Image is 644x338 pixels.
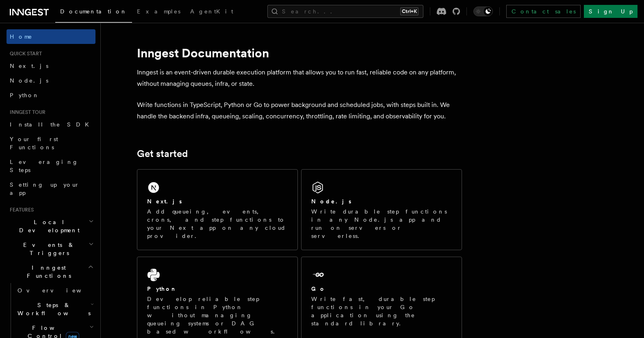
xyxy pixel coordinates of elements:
[7,88,95,102] a: Python
[17,287,101,294] span: Overview
[137,46,462,60] h1: Inngest Documentation
[311,295,452,327] p: Write fast, durable step functions in your Go application using the standard library.
[7,241,89,257] span: Events & Triggers
[185,2,238,22] a: AgentKit
[14,283,95,298] a: Overview
[14,298,95,321] button: Steps & Workflows
[7,59,95,73] a: Next.js
[10,121,94,128] span: Install the SDK
[267,5,423,18] button: Search...Ctrl+K
[147,207,288,240] p: Add queueing, events, crons, and step functions to your Next app on any cloud provider.
[7,117,95,132] a: Install the SDK
[506,5,581,18] a: Contact sales
[10,77,48,84] span: Node.js
[10,92,39,98] span: Python
[132,2,185,22] a: Examples
[7,264,88,280] span: Inngest Functions
[10,181,80,196] span: Setting up your app
[7,73,95,88] a: Node.js
[584,5,637,18] a: Sign Up
[14,301,91,317] span: Steps & Workflows
[7,207,34,213] span: Features
[60,8,127,15] span: Documentation
[10,63,48,69] span: Next.js
[7,29,95,44] a: Home
[147,295,288,336] p: Develop reliable step functions in Python without managing queueing systems or DAG based workflows.
[473,7,493,16] button: Toggle dark mode
[137,8,180,15] span: Examples
[147,285,177,293] h2: Python
[311,207,452,240] p: Write durable step functions in any Node.js app and run on servers or serverless.
[55,2,132,23] a: Documentation
[7,177,95,200] a: Setting up your app
[10,33,33,41] span: Home
[7,132,95,155] a: Your first Functions
[190,8,233,15] span: AgentKit
[7,155,95,177] a: Leveraging Steps
[301,169,462,250] a: Node.jsWrite durable step functions in any Node.js app and run on servers or serverless.
[311,285,326,293] h2: Go
[10,136,58,150] span: Your first Functions
[400,7,418,15] kbd: Ctrl+K
[7,218,89,234] span: Local Development
[137,169,298,250] a: Next.jsAdd queueing, events, crons, and step functions to your Next app on any cloud provider.
[7,109,46,116] span: Inngest tour
[7,238,95,260] button: Events & Triggers
[7,260,95,283] button: Inngest Functions
[7,50,42,57] span: Quick start
[137,148,188,159] a: Get started
[137,67,462,89] p: Inngest is an event-driven durable execution platform that allows you to run fast, reliable code ...
[10,159,78,173] span: Leveraging Steps
[137,99,462,122] p: Write functions in TypeScript, Python or Go to power background and scheduled jobs, with steps bu...
[147,197,182,205] h2: Next.js
[7,215,95,238] button: Local Development
[311,197,351,205] h2: Node.js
